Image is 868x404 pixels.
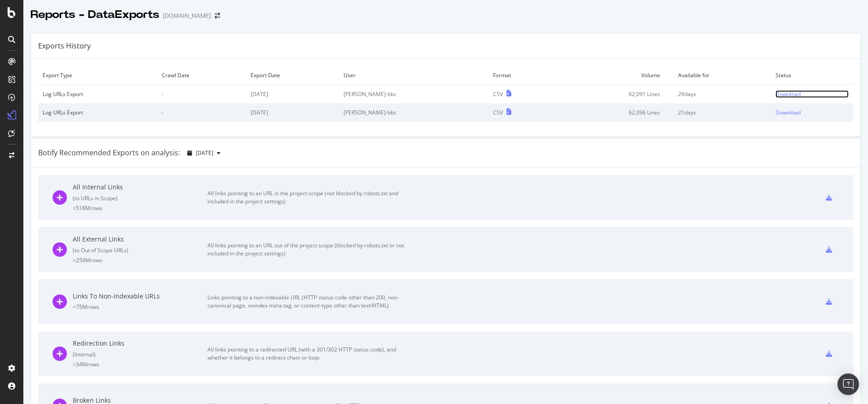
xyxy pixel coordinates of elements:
div: All links pointing to an URL out of the project scope (blocked by robots.txt or not included in t... [207,242,410,258]
div: CSV [493,109,503,116]
div: = 518M rows [73,204,207,212]
div: ( to URLs in Scope ) [73,194,207,202]
div: All Internal Links [73,183,207,192]
td: Status [771,66,853,85]
td: - [157,85,246,104]
td: Crawl Date [157,66,246,85]
div: All links pointing to a redirected URL (with a 301/302 HTTP status code), and whether it belongs ... [207,346,410,362]
a: Download [775,90,849,98]
button: [DATE] [184,146,224,160]
div: Exports History [38,41,91,51]
td: [PERSON_NAME]-bbc [339,103,489,122]
div: csv-export [826,299,832,305]
div: All External Links [73,235,207,244]
td: [DATE] [246,103,339,122]
div: csv-export [826,246,832,253]
td: Volume [555,66,674,85]
td: Available for [674,66,771,85]
div: csv-export [826,351,832,357]
div: ( Internal ) [73,351,207,358]
div: Botify Recommended Exports on analysis: [38,148,180,158]
td: 21 days [674,103,771,122]
td: 29 days [674,85,771,104]
div: [DOMAIN_NAME] [163,11,211,20]
div: Links pointing to a non-indexable URL (HTTP status code other than 200, non-canonical page, noind... [207,294,410,310]
td: [DATE] [246,85,339,104]
div: Reports - DataExports [31,7,159,22]
div: csv-export [826,194,832,201]
div: = 259M rows [73,256,207,264]
a: Download [775,109,849,116]
div: All links pointing to an URL in the project scope (not blocked by robots.txt and included in the ... [207,189,410,206]
div: Redirection Links [73,339,207,348]
div: Download [775,90,801,98]
div: Log URLs Export [43,90,153,98]
span: 2025 Aug. 5th [196,149,213,157]
td: User [339,66,489,85]
div: CSV [493,90,503,98]
div: = 34M rows [73,360,207,368]
td: [PERSON_NAME]-bbc [339,85,489,104]
td: Export Date [246,66,339,85]
td: - [157,103,246,122]
td: Format [489,66,555,85]
td: Export Type [38,66,157,85]
td: 62,096 Lines [555,103,674,122]
div: Download [775,109,801,116]
div: Open Intercom Messenger [837,373,859,395]
div: arrow-right-arrow-left [215,13,220,19]
div: Log URLs Export [43,109,153,116]
div: ( to Out of Scope URLs ) [73,246,207,254]
div: = 75M rows [73,303,207,311]
td: 62,091 Lines [555,85,674,104]
div: Links To Non-Indexable URLs [73,292,207,301]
